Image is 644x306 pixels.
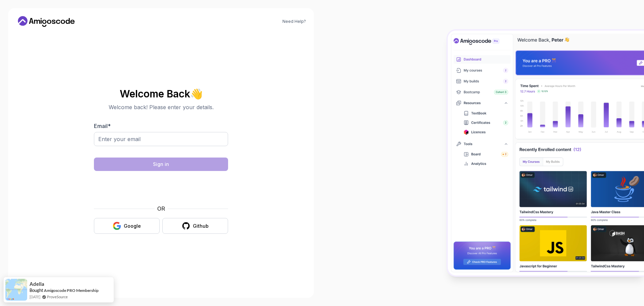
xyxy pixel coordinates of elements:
label: Email * [94,123,111,129]
p: Welcome back! Please enter your details. [94,103,228,111]
a: Need Help? [282,19,306,24]
a: Home link [16,16,76,27]
p: OR [157,205,165,213]
img: provesource social proof notification image [5,279,27,301]
div: Google [124,223,141,229]
span: Bought [30,288,43,293]
div: Github [193,223,209,229]
span: 👋 [190,88,203,99]
iframe: Widget containing checkbox for hCaptcha security challenge [110,175,212,201]
span: [DATE] [30,294,40,300]
a: ProveSource [47,295,68,299]
button: Github [162,218,228,234]
button: Google [94,218,160,234]
h2: Welcome Back [94,88,228,99]
a: Amigoscode PRO Membership [44,288,99,293]
span: Adella [30,281,44,287]
div: Sign in [153,161,169,168]
button: Sign in [94,158,228,171]
input: Enter your email [94,132,228,146]
img: Amigoscode Dashboard [448,31,644,275]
